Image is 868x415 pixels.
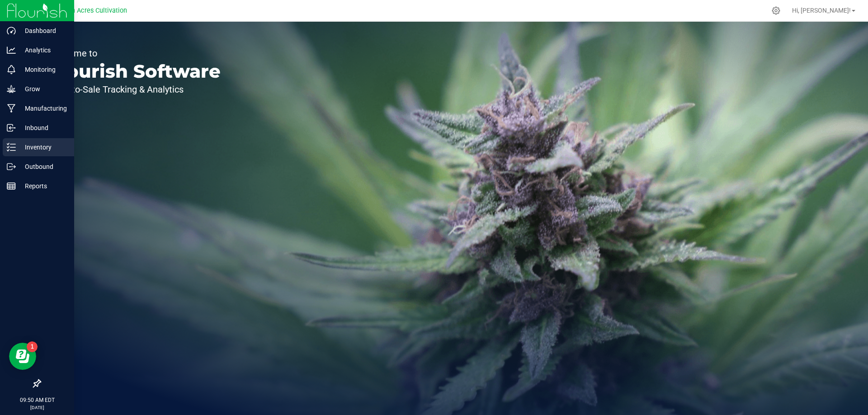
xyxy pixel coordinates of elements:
inline-svg: Reports [7,182,16,191]
p: Inbound [16,122,70,133]
inline-svg: Inbound [7,123,16,132]
p: Reports [16,181,70,191]
p: Manufacturing [16,103,70,114]
inline-svg: Outbound [7,162,16,171]
p: Flourish Software [49,62,221,80]
inline-svg: Grow [7,84,16,93]
inline-svg: Inventory [7,143,16,152]
div: Manage settings [770,6,782,15]
inline-svg: Analytics [7,46,16,55]
p: Analytics [16,45,70,56]
iframe: Resource center [9,343,36,370]
iframe: Resource center unread badge [27,341,38,352]
p: Inventory [16,142,70,153]
p: Seed-to-Sale Tracking & Analytics [49,85,221,94]
p: Dashboard [16,25,70,36]
p: Monitoring [16,64,70,75]
inline-svg: Manufacturing [7,104,16,113]
span: Green Acres Cultivation [57,7,127,14]
p: Outbound [16,161,70,172]
p: Welcome to [49,49,221,58]
inline-svg: Monitoring [7,65,16,74]
p: 09:50 AM EDT [4,396,70,404]
span: Hi, [PERSON_NAME]! [792,7,851,14]
p: Grow [16,84,70,94]
p: [DATE] [4,404,70,411]
inline-svg: Dashboard [7,26,16,35]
